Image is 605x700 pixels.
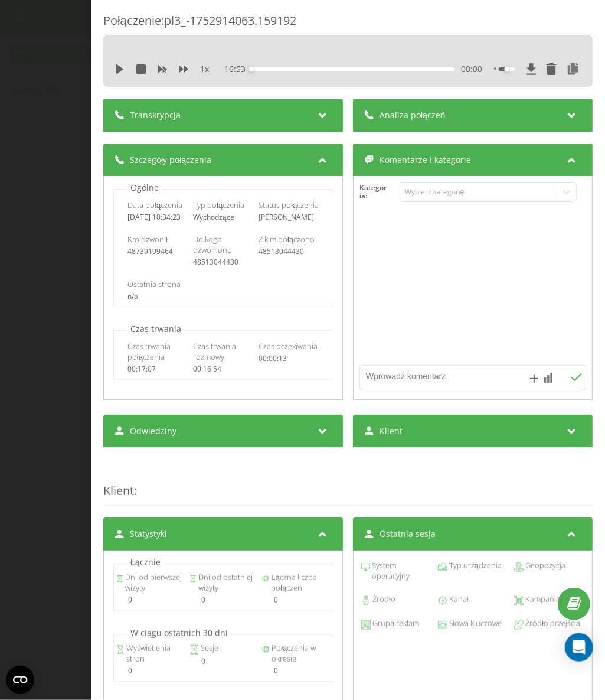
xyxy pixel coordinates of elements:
[461,63,482,75] span: 00:00
[262,667,330,675] div: 0
[193,258,254,266] div: 48513044430
[249,67,254,71] div: Accessibility label
[127,279,181,289] span: Ostatnia strona
[259,248,319,256] div: 48513044430
[259,200,319,210] span: Status połączenia
[371,618,419,630] span: Grupa reklam
[524,594,560,605] span: Kampania
[505,67,509,71] div: Accessibility label
[127,365,188,373] div: 00:17:07
[259,341,318,351] span: Czas oczekiwania
[259,234,315,245] span: Z kim połączono
[447,594,468,605] span: Kanał
[125,643,184,664] span: Wyświetlenia stron
[127,556,163,568] p: Łącznie
[127,200,182,210] span: Data połączenia
[380,528,436,540] span: Ostatnia sesja
[565,633,593,662] div: Open Intercom Messenger
[116,596,184,604] div: 0
[127,627,231,639] p: W ciągu ostatnich 30 dni
[130,109,181,121] span: Transkrypcja
[269,572,330,593] span: Łączna liczba połączeń
[193,212,234,222] span: Wychodzące
[221,63,251,75] span: - 16:53
[103,459,593,506] div: :
[123,572,184,593] span: Dni od pierwszej wizyty
[200,63,209,75] span: 1 x
[524,618,580,630] span: Źródło przejścia
[130,425,176,437] span: Odwiedziny
[262,596,330,604] div: 0
[127,234,168,245] span: Kto dzwonił
[127,341,188,362] span: Czas trwania połączenia
[270,643,330,664] span: Połączenia w okresie:
[359,184,400,201] h4: Kategoria :
[116,667,184,675] div: 0
[193,234,254,255] span: Do kogo dzwoniono
[127,213,188,222] div: [DATE] 10:34:23
[130,154,211,166] span: Szczegóły połączenia
[130,528,167,540] span: Statystyki
[127,292,319,301] div: n/a
[6,666,34,694] button: Open CMP widget
[198,643,218,655] span: Sesje
[127,248,188,256] div: 48739109464
[189,657,257,666] div: 0
[370,560,431,581] span: System operacyjny
[524,560,565,572] span: Geopozycja
[259,354,319,363] div: 00:00:13
[447,560,501,572] span: Typ urządzenia
[447,618,502,630] span: Słowa kluczowe
[405,187,552,197] div: Wybierz kategorię
[189,596,257,604] div: 0
[193,341,254,362] span: Czas trwania rozmowy
[380,109,446,121] span: Analiza połączeń
[380,154,471,166] span: Komentarze i kategorie
[193,365,254,373] div: 00:16:54
[193,200,244,210] span: Typ połączenia
[197,572,257,593] span: Dni od ostatniej wizyty
[371,594,395,605] span: Źródło
[259,212,314,222] span: [PERSON_NAME]
[127,323,184,335] p: Czas trwania
[380,425,403,437] span: Klient
[103,12,593,35] div: Połączenie : pl3_-1752914063.159192
[103,483,134,499] span: Klient
[127,182,162,194] p: Ogólne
